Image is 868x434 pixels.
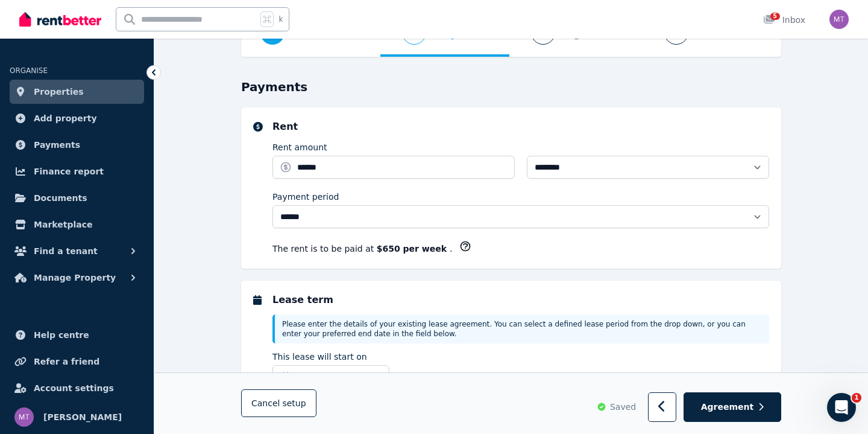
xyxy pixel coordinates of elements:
a: Documents [10,186,144,210]
a: Account settings [10,376,144,400]
label: This lease will start on [272,351,367,363]
iframe: Intercom live chat [827,393,856,422]
span: Payments [34,138,80,152]
div: Inbox [763,14,805,26]
span: Documents [34,191,87,205]
span: Find a tenant [34,244,98,258]
span: Manage Property [34,270,116,285]
b: $650 per week [377,244,450,254]
a: Properties [10,80,144,104]
span: Properties [34,85,84,99]
a: Refer a friend [10,349,144,374]
span: Account settings [34,381,114,395]
span: 1 [852,393,861,403]
a: Add property [10,106,144,130]
a: Payments [10,133,144,157]
a: Marketplace [10,212,144,237]
label: Payment period [272,191,339,203]
button: Find a tenant [10,239,144,263]
button: Agreement [684,393,781,423]
button: Cancelsetup [241,390,316,418]
span: Finance report [34,164,104,179]
span: k [278,14,283,24]
span: Saved [610,401,636,413]
a: Finance report [10,159,144,183]
a: Help centre [10,323,144,347]
span: 5 [770,13,780,20]
h3: Payments [241,78,781,95]
span: Marketplace [34,217,92,232]
span: Help centre [34,328,89,342]
span: Cancel [251,399,306,409]
button: Manage Property [10,266,144,290]
span: setup [282,398,306,410]
h5: Lease term [272,293,769,307]
p: The rent is to be paid at . [272,243,452,255]
span: Agreement [701,401,754,413]
h5: Rent [272,120,769,134]
span: ORGANISE [10,66,48,75]
span: Please enter the details of your existing lease agreement. You can select a defined lease period ... [282,320,746,338]
span: Refer a friend [34,354,99,369]
span: Add property [34,111,97,126]
span: [PERSON_NAME] [43,410,122,424]
img: RentBetter [19,10,101,28]
img: Matt Teague [14,407,34,427]
img: Matt Teague [829,10,849,29]
label: Rent amount [272,141,327,153]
